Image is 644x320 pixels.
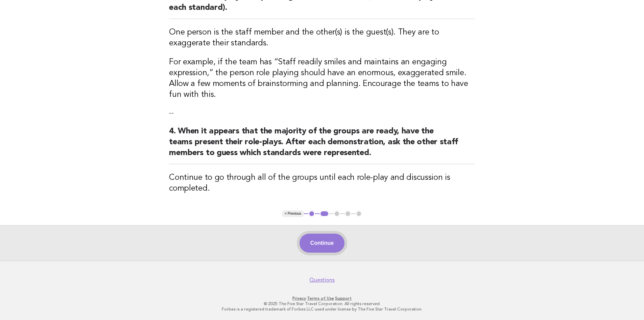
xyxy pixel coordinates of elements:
a: Privacy [292,296,306,301]
h3: One person is the staff member and the other(s) is the guest(s). They are to exaggerate their sta... [169,27,475,49]
a: Terms of Use [307,296,334,301]
a: Questions [309,277,335,283]
button: 2 [319,210,329,217]
h3: Continue to go through all of the groups until each role-play and discussion is completed. [169,172,475,194]
h3: For example, if the team has “Staff readily smiles and maintains an engaging expression,” the per... [169,57,475,100]
button: 1 [308,210,315,217]
p: Forbes is a registered trademark of Forbes LLC used under license by The Five Star Travel Corpora... [115,306,529,312]
button: < Previous [282,210,304,217]
p: © 2025 The Five Star Travel Corporation. All rights reserved. [115,301,529,306]
p: -- [169,108,475,118]
button: Continue [300,234,344,253]
h2: 4. When it appears that the majority of the groups are ready, have the teams present their role-p... [169,126,475,164]
p: · · [115,296,529,301]
a: Support [335,296,352,301]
